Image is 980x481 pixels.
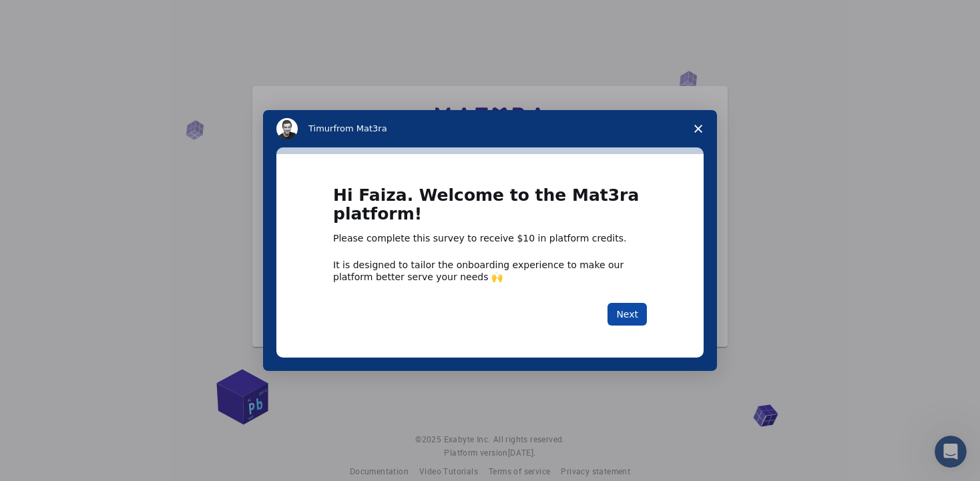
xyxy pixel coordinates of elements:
[333,123,387,133] span: from Mat3ra
[607,303,647,326] button: Next
[276,118,298,139] img: Profile image for Timur
[27,9,75,21] span: Support
[333,186,647,232] h1: Hi Faiza. Welcome to the Mat3ra platform!
[333,232,647,246] div: Please complete this survey to receive $10 in platform credits.
[680,110,717,147] span: Close survey
[333,259,647,283] div: It is designed to tailor the onboarding experience to make our platform better serve your needs 🙌
[308,123,333,133] span: Timur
